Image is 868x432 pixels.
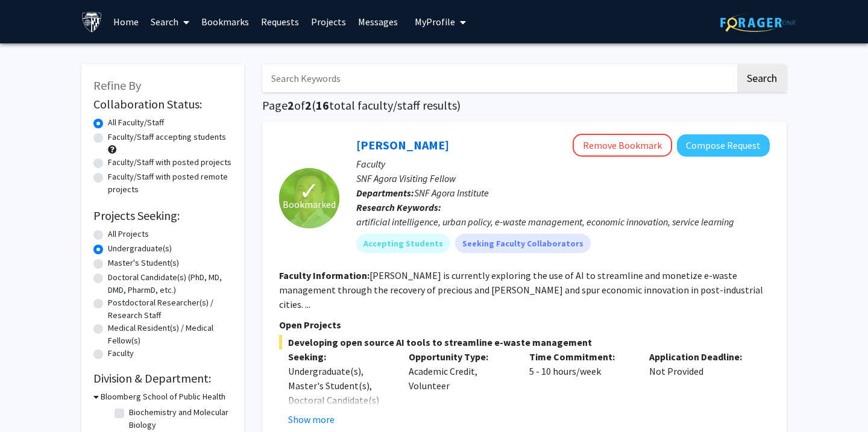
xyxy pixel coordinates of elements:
[108,131,226,143] label: Faculty/Staff accepting students
[455,234,591,253] mat-chip: Seeking Faculty Collaborators
[356,234,450,253] mat-chip: Accepting Students
[108,347,134,360] label: Faculty
[108,322,232,347] label: Medical Resident(s) / Medical Fellow(s)
[93,97,232,111] h2: Collaboration Status:
[195,1,255,43] a: Bookmarks
[414,187,489,199] span: SNF Agora Institute
[520,349,641,427] div: 5 - 10 hours/week
[356,201,441,213] b: Research Keywords:
[262,64,735,92] input: Search Keywords
[108,171,232,196] label: Faculty/Staff with posted remote projects
[108,116,164,129] label: All Faculty/Staff
[288,412,335,427] button: Show more
[101,390,225,403] h3: Bloomberg School of Public Health
[93,208,232,223] h2: Projects Seeking:
[529,349,632,364] p: Time Commitment:
[409,349,511,364] p: Opportunity Type:
[356,187,414,199] b: Departments:
[108,296,232,322] label: Postdoctoral Researcher(s) / Research Staff
[400,349,520,427] div: Academic Credit, Volunteer
[108,271,232,296] label: Doctoral Candidate(s) (PhD, MD, DMD, PharmD, etc.)
[720,13,796,32] img: ForagerOne Logo
[279,269,370,281] b: Faculty Information:
[640,349,761,427] div: Not Provided
[108,156,231,169] label: Faculty/Staff with posted projects
[356,137,449,152] a: [PERSON_NAME]
[81,11,102,33] img: Johns Hopkins University Logo
[262,98,787,113] h1: Page of ( total faculty/staff results)
[255,1,305,43] a: Requests
[279,318,770,332] p: Open Projects
[288,98,294,113] span: 2
[356,157,770,171] p: Faculty
[107,1,145,43] a: Home
[129,406,229,431] label: Biochemistry and Molecular Biology
[305,98,312,113] span: 2
[288,349,391,364] p: Seeking:
[108,228,149,240] label: All Projects
[283,197,336,211] span: Bookmarked
[305,1,352,43] a: Projects
[93,371,232,386] h2: Division & Department:
[108,242,172,255] label: Undergraduate(s)
[356,214,770,229] div: artificial intelligence, urban policy, e-waste management, economic innovation, service learning
[352,1,404,43] a: Messages
[279,269,763,310] fg-read-more: [PERSON_NAME] is currently exploring the use of AI to streamline and monetize e-waste management ...
[316,98,329,113] span: 16
[145,1,195,43] a: Search
[415,16,455,28] span: My Profile
[677,134,770,157] button: Compose Request to David Park
[649,349,752,364] p: Application Deadline:
[356,171,770,186] p: SNF Agora Visiting Fellow
[279,335,770,349] span: Developing open source AI tools to streamline e-waste management
[299,185,319,197] span: ✓
[737,64,787,92] button: Search
[573,134,672,157] button: Remove Bookmark
[93,78,141,93] span: Refine By
[108,257,179,269] label: Master's Student(s)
